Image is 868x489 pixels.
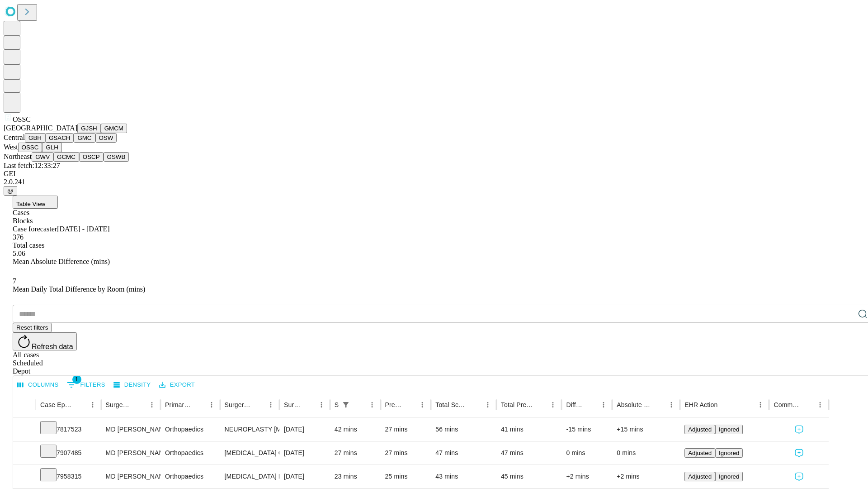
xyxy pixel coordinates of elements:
div: 47 mins [435,441,492,465]
button: Show filters [65,378,108,392]
div: -15 mins [566,418,608,441]
span: Total cases [13,241,44,249]
span: Case forecaster [13,225,57,233]
button: Select columns [15,378,61,392]
button: Sort [74,398,86,411]
button: Sort [652,398,665,411]
div: 23 mins [335,465,376,488]
div: 0 mins [566,441,608,465]
button: Sort [353,398,366,411]
span: [GEOGRAPHIC_DATA] [4,124,77,132]
button: Sort [252,398,264,411]
span: Ignored [719,450,739,456]
button: Show filters [340,398,352,411]
span: Adjusted [688,426,712,433]
button: Ignored [715,425,743,434]
div: 47 mins [501,441,557,465]
span: Adjusted [688,473,712,480]
span: 5.06 [13,249,25,257]
button: GSWB [104,152,129,162]
button: Expand [18,469,31,485]
button: Sort [403,398,416,411]
span: 376 [13,233,24,241]
button: Reset filters [13,323,52,332]
div: EHR Action [684,401,717,408]
button: Sort [534,398,547,411]
button: Sort [801,398,814,411]
button: Menu [205,398,218,411]
button: Expand [18,446,31,461]
button: Expand [18,422,31,438]
button: Sort [302,398,315,411]
button: OSW [95,133,117,143]
div: Case Epic Id [40,401,73,408]
button: Refresh data [13,332,77,350]
div: MD [PERSON_NAME] [PERSON_NAME] Md [106,441,156,465]
div: Orthopaedics [165,441,215,465]
span: OSSC [13,115,31,123]
button: GJSH [77,124,101,133]
div: Primary Service [165,401,191,408]
div: Predicted In Room Duration [385,401,403,408]
span: Northeast [4,153,32,160]
button: Menu [416,398,429,411]
button: Sort [193,398,205,411]
div: 42 mins [335,418,376,441]
span: Adjusted [688,450,712,456]
button: Menu [146,398,158,411]
span: Ignored [719,473,739,480]
button: Menu [315,398,328,411]
span: Refresh data [32,343,73,350]
div: 25 mins [385,465,427,488]
span: Ignored [719,426,739,433]
button: GMC [74,133,95,143]
button: Ignored [715,472,743,481]
div: +15 mins [617,418,675,441]
button: Menu [86,398,99,411]
div: 41 mins [501,418,557,441]
button: Menu [597,398,610,411]
span: @ [7,187,14,194]
div: 1 active filter [340,398,352,411]
button: GCMC [53,152,79,162]
div: Total Scheduled Duration [435,401,468,408]
div: Surgery Name [225,401,251,408]
button: @ [4,186,17,196]
div: +2 mins [617,465,675,488]
span: West [4,143,18,151]
button: GWV [32,152,53,162]
span: [DATE] - [DATE] [57,225,109,233]
div: 7958315 [40,465,97,488]
button: OSSC [18,143,42,152]
div: 43 mins [435,465,492,488]
div: 7817523 [40,418,97,441]
div: 56 mins [435,418,492,441]
button: Adjusted [684,472,715,481]
span: Last fetch: 12:33:27 [4,162,60,169]
span: 7 [13,277,16,285]
div: 2.0.241 [4,178,864,186]
button: Export [157,378,197,392]
button: Menu [754,398,767,411]
div: 27 mins [335,441,376,465]
button: Menu [665,398,678,411]
button: Sort [133,398,146,411]
div: 45 mins [501,465,557,488]
div: Surgery Date [284,401,302,408]
span: Central [4,134,25,141]
button: Table View [13,196,58,209]
span: Mean Absolute Difference (mins) [13,258,110,265]
button: Sort [718,398,731,411]
div: Absolute Difference [617,401,651,408]
div: Total Predicted Duration [501,401,533,408]
span: Mean Daily Total Difference by Room (mins) [13,285,145,293]
div: MD [PERSON_NAME] [PERSON_NAME] Md [106,465,156,488]
span: Reset filters [16,324,48,331]
div: NEUROPLASTY [MEDICAL_DATA] AT [GEOGRAPHIC_DATA] [225,418,275,441]
button: GMCM [101,124,127,133]
button: Adjusted [684,448,715,458]
div: 27 mins [385,418,427,441]
div: GEI [4,170,864,178]
div: +2 mins [566,465,608,488]
div: 27 mins [385,441,427,465]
